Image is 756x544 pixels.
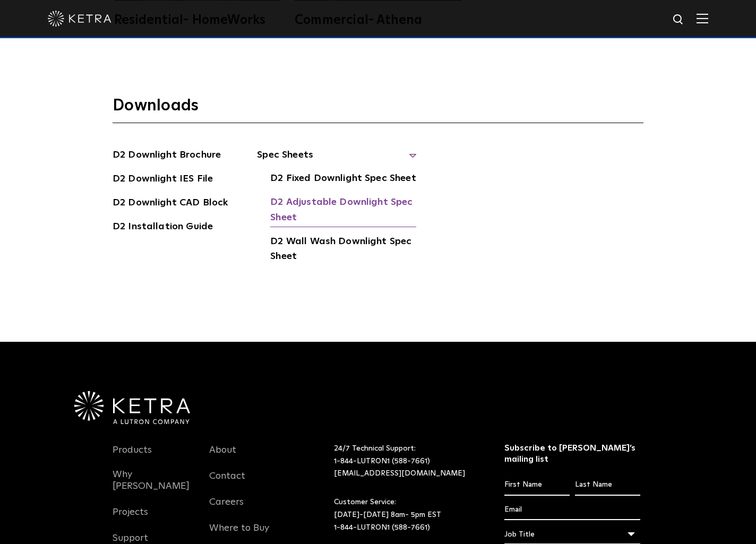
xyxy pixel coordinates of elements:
[270,234,416,266] a: D2 Wall Wash Downlight Spec Sheet
[209,496,244,521] a: Careers
[334,457,430,465] a: 1-844-LUTRON1 (588-7661)
[334,470,465,477] a: [EMAIL_ADDRESS][DOMAIN_NAME]
[672,13,685,27] img: search icon
[113,444,152,469] a: Products
[504,500,641,520] input: Email
[113,171,213,188] a: D2 Downlight IES File
[504,475,570,495] input: First Name
[504,443,641,465] h3: Subscribe to [PERSON_NAME]’s mailing list
[697,13,708,23] img: Hamburger%20Nav.svg
[113,469,193,505] a: Why [PERSON_NAME]
[113,195,228,212] a: D2 Downlight CAD Block
[334,496,478,534] p: Customer Service: [DATE]-[DATE] 8am- 5pm EST
[270,171,416,188] a: D2 Fixed Downlight Spec Sheet
[113,96,643,123] h3: Downloads
[257,148,416,171] span: Spec Sheets
[113,148,221,165] a: D2 Downlight Brochure
[270,195,416,227] a: D2 Adjustable Downlight Spec Sheet
[334,524,430,531] a: 1-844-LUTRON1 (588-7661)
[113,219,213,236] a: D2 Installation Guide
[48,11,111,27] img: ketra-logo-2019-white
[74,391,190,424] img: Ketra-aLutronCo_White_RGB
[575,475,640,495] input: Last Name
[334,443,478,480] p: 24/7 Technical Support:
[209,470,245,495] a: Contact
[113,506,148,531] a: Projects
[209,444,236,469] a: About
